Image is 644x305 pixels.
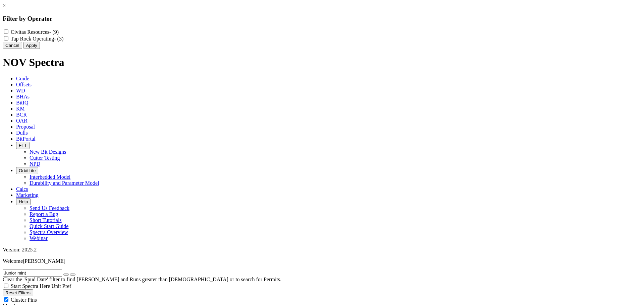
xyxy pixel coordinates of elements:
[30,149,66,155] a: New Bit Designs
[51,283,71,289] span: Unit Pref
[16,82,32,87] span: Offsets
[16,112,27,118] span: BCR
[3,42,22,49] button: Cancel
[23,258,65,264] span: [PERSON_NAME]
[19,168,36,173] span: OrbitLite
[16,76,29,81] span: Guide
[11,297,37,303] span: Cluster Pins
[3,56,641,69] h1: NOV Spectra
[11,283,50,289] span: Start Spectra Here
[16,186,28,192] span: Calcs
[3,277,281,282] span: Clear the 'Spud Date' filter to find [PERSON_NAME] and Runs greater than [DEMOGRAPHIC_DATA] or to...
[30,229,68,235] a: Spectra Overview
[30,235,48,241] a: Webinar
[16,192,39,198] span: Marketing
[30,223,68,229] a: Quick Start Guide
[30,205,69,211] a: Send Us Feedback
[19,143,27,148] span: FTT
[30,217,62,223] a: Short Tutorials
[16,118,28,124] span: OAR
[16,124,35,130] span: Proposal
[16,88,25,93] span: WD
[30,211,58,217] a: Report a Bug
[3,270,62,277] input: Search
[3,289,33,296] button: Reset Filters
[19,199,28,204] span: Help
[3,3,6,8] a: ×
[30,161,40,167] a: NPD
[49,29,59,35] span: - (9)
[30,155,60,161] a: Cutter Testing
[54,36,63,42] span: - (3)
[16,130,28,136] span: Dulls
[30,180,99,186] a: Durability and Parameter Model
[3,15,641,22] h3: Filter by Operator
[3,247,641,253] div: Version: 2025.2
[23,42,40,49] button: Apply
[16,94,30,99] span: BHAs
[30,174,70,180] a: Interbedded Model
[3,258,641,264] p: Welcome
[16,106,25,111] span: KM
[16,136,36,142] span: BitPortal
[16,100,28,105] span: BitIQ
[11,36,64,42] label: Tap Rock Operating
[11,29,59,35] label: Civitas Resources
